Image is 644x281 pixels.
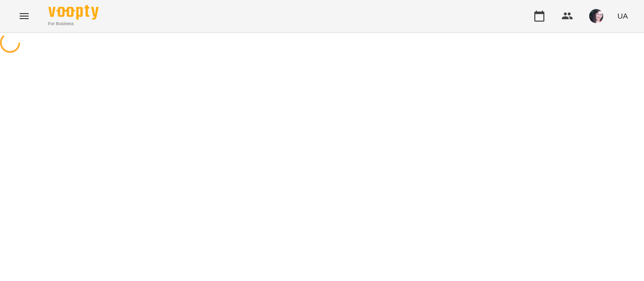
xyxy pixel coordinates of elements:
span: UA [617,11,628,21]
span: For Business [48,21,99,27]
img: 2806701817c5ecc41609d986f83e462c.jpeg [589,9,603,23]
img: Voopty Logo [48,5,99,20]
button: UA [613,7,632,25]
button: Menu [12,4,36,28]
